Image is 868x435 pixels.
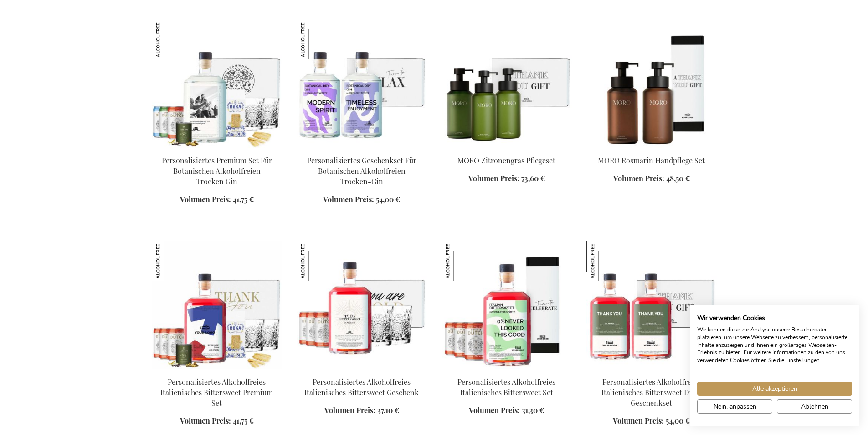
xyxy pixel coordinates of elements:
[297,20,427,148] img: Personalised Non-Alcoholic Botanical Dry Gin Duo Gift Set
[324,405,399,416] a: Volumen Preis: 37,10 €
[233,416,254,425] span: 41,75 €
[160,377,273,408] a: Personalisiertes Alkoholfreies Italienisches Bittersweet Premium Set
[522,405,544,415] span: 31,30 €
[442,366,572,374] a: Personalised Non-Alcoholic Italian Bittersweet Set Personalisiertes Alkoholfreies Italienisches B...
[323,194,374,204] span: Volumen Preis:
[586,241,626,281] img: Personalisiertes Alkoholfreies Italienisches Bittersweet Duo-Geschenkset
[152,241,282,369] img: Personalised Non-Alcoholic Italian Bittersweet Premium Set
[180,194,231,204] span: Volumen Preis:
[586,144,717,153] a: MORO Rosemary Handcare Set
[613,173,690,184] a: Volumen Preis: 48,50 €
[233,194,254,204] span: 41,75 €
[666,173,690,183] span: 48,50 €
[468,173,519,183] span: Volumen Preis:
[613,416,664,425] span: Volumen Preis:
[162,156,272,186] a: Personalisiertes Premium Set Für Botanischen Alkoholfreien Trocken Gin
[307,156,416,186] a: Personalisiertes Geschenkset Für Botanischen Alkoholfreien Trocken-Gin
[297,20,336,59] img: Personalisiertes Geschenkset Für Botanischen Alkoholfreien Trocken-Gin
[666,416,690,425] span: 54,00 €
[442,20,572,148] img: MORO Lemongrass Care Set
[377,405,399,415] span: 37,10 €
[323,194,400,205] a: Volumen Preis: 54,00 €
[777,399,852,414] button: Alle verweigern cookies
[180,194,254,205] a: Volumen Preis: 41,75 €
[442,241,572,369] img: Personalised Non-Alcoholic Italian Bittersweet Set
[697,382,852,396] button: Akzeptieren Sie alle cookies
[304,377,419,397] a: Personalisiertes Alkoholfreies Italienisches Bittersweet Geschenk
[613,416,690,426] a: Volumen Preis: 54,00 €
[714,402,756,411] span: Nein, anpassen
[442,241,481,281] img: Personalisiertes Alkoholfreies Italienisches Bittersweet Set
[697,314,852,322] h2: Wir verwenden Cookies
[442,144,572,153] a: MORO Lemongrass Care Set
[297,144,427,153] a: Personalised Non-Alcoholic Botanical Dry Gin Duo Gift Set Personalisiertes Geschenkset Für Botani...
[152,366,282,374] a: Personalised Non-Alcoholic Italian Bittersweet Premium Set Personalisiertes Alkoholfreies Italien...
[613,173,664,183] span: Volumen Preis:
[697,326,852,364] p: Wir können diese zur Analyse unserer Besucherdaten platzieren, um unsere Webseite zu verbessern, ...
[801,402,828,411] span: Ablehnen
[152,144,282,153] a: Personalised Non-Alcoholic Botanical Dry Gin Premium Set Personalisiertes Premium Set Für Botanis...
[180,416,231,425] span: Volumen Preis:
[601,377,701,408] a: Personalisiertes Alkoholfreies Italienisches Bittersweet Duo-Geschenkset
[469,405,520,415] span: Volumen Preis:
[376,194,400,204] span: 54,00 €
[152,20,282,148] img: Personalised Non-Alcoholic Botanical Dry Gin Premium Set
[324,405,375,415] span: Volumen Preis:
[586,20,717,148] img: MORO Rosemary Handcare Set
[752,384,797,393] span: Alle akzeptieren
[469,405,544,416] a: Volumen Preis: 31,30 €
[297,241,427,369] img: Personalised Non-Alcoholic Italian Bittersweet Gift
[152,20,191,59] img: Personalisiertes Premium Set Für Botanischen Alkoholfreien Trocken Gin
[457,156,555,165] a: MORO Zitronengras Pflegeset
[468,173,545,184] a: Volumen Preis: 73,60 €
[521,173,545,183] span: 73,60 €
[598,156,705,165] a: MORO Rosmarin Handpflege Set
[457,377,555,397] a: Personalisiertes Alkoholfreies Italienisches Bittersweet Set
[297,366,427,374] a: Personalised Non-Alcoholic Italian Bittersweet Gift Personalisiertes Alkoholfreies Italienisches ...
[180,416,254,426] a: Volumen Preis: 41,75 €
[297,241,336,281] img: Personalisiertes Alkoholfreies Italienisches Bittersweet Geschenk
[152,241,191,281] img: Personalisiertes Alkoholfreies Italienisches Bittersweet Premium Set
[586,241,717,369] img: Personalised Non-Alcoholic Italian Bittersweet Duo Gift Set
[586,366,717,374] a: Personalised Non-Alcoholic Italian Bittersweet Duo Gift Set Personalisiertes Alkoholfreies Italie...
[697,399,772,414] button: cookie Einstellungen anpassen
